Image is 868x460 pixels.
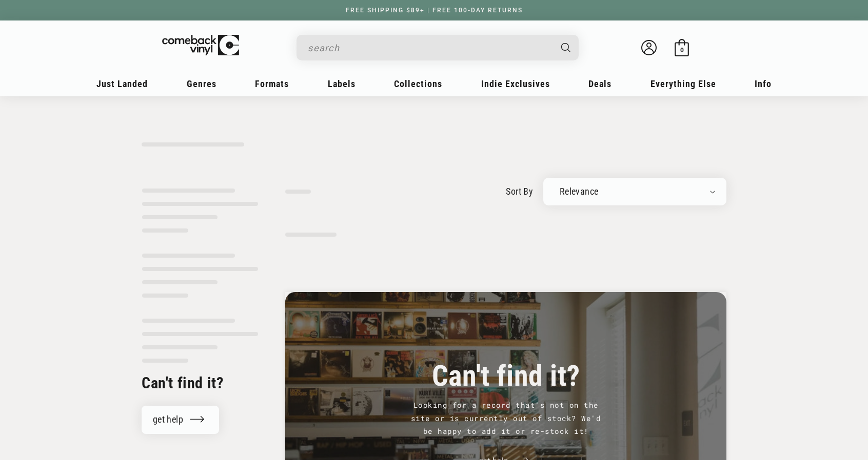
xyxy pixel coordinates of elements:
span: Indie Exclusives [481,78,550,89]
span: Info [755,78,772,89]
span: Everything Else [650,78,716,89]
button: Search [553,35,580,60]
span: Genres [187,78,216,89]
p: Looking for a record that's not on the site or is currently out of stock? We'd be happy to add it... [408,399,603,438]
span: Deals [588,78,611,89]
span: 0 [680,46,684,54]
span: Just Landed [96,78,148,89]
input: search [308,37,551,58]
a: get help [142,406,219,434]
h3: Can't find it? [311,365,701,389]
a: FREE SHIPPING $89+ | FREE 100-DAY RETURNS [336,7,533,14]
span: Collections [394,78,442,89]
span: Formats [255,78,289,89]
label: sort by [506,184,533,198]
div: Search [297,35,579,60]
span: Labels [328,78,356,89]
